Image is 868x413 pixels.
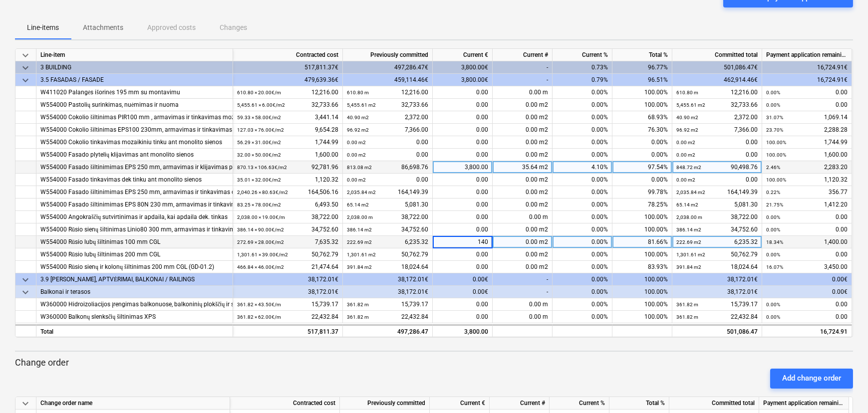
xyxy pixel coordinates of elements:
div: 2,283.20 [766,161,848,174]
small: 386.14 × 90.00€ / m2 [237,227,284,232]
small: 0.00% [766,102,780,108]
div: 0.00 [676,149,758,161]
small: 0.00 m2 [347,152,366,158]
span: keyboard_arrow_down [19,397,31,409]
div: 34,752.60 [347,223,428,236]
div: 0.00% [553,248,612,261]
small: 386.14 m2 [347,227,372,232]
div: 2,372.00 [347,111,428,124]
div: 0.00% [612,149,672,161]
div: 100.00% [612,248,672,261]
small: 5,455.61 × 6.00€ / m2 [237,102,285,108]
div: 501,086.47€ [672,61,762,74]
div: 100.00% [612,311,672,323]
small: 16.07% [766,264,783,270]
div: 0.00 [347,136,428,149]
div: 21,474.64 [237,261,338,273]
small: 65.14 m2 [347,202,369,207]
div: 22,432.84 [237,311,338,323]
div: 479,639.36€ [233,74,343,86]
div: 6,235.32 [676,236,758,248]
div: 0.00 m [493,211,553,223]
small: 0.22% [766,190,780,195]
div: 0.00 m2 [493,223,553,236]
div: Committed total [672,49,762,61]
div: 0.00 [433,186,493,199]
div: 462,914.46€ [672,74,762,86]
div: 0.00 m2 [493,124,553,136]
div: W554000 Fasado šiltinimimas EPS 80N 230 mm, armavimas ir tinkavimas dek tinku. SD-02.1.2 [40,199,229,211]
small: 2,035.84 m2 [676,190,705,195]
small: 272.69 × 28.00€ / m2 [237,239,284,245]
div: 22,432.84 [676,311,758,323]
div: Previously committed [340,397,430,410]
div: 1,600.00 [766,149,848,161]
p: Line-items [27,22,59,33]
div: Current € [430,397,490,410]
div: 2,288.28 [766,124,848,136]
div: 1,069.14 [766,111,848,124]
div: W554000 Angokraščių sutvirtinimas ir apdaila, kai apdaila dek. tinkas [40,211,229,223]
small: 1,301.61 × 39.00€ / m2 [237,252,288,257]
span: keyboard_arrow_down [19,62,31,74]
small: 610.80 × 20.00€ / m [237,90,281,95]
small: 83.25 × 78.00€ / m2 [237,202,281,207]
div: 0.00 m [493,86,553,99]
small: 2,038.00 m [676,214,702,220]
div: 0.00 m2 [493,236,553,248]
div: 0.00 m2 [493,186,553,199]
div: 0.00% [553,86,612,99]
div: 50,762.79 [676,248,758,261]
div: 0.00 [766,223,848,236]
small: 100.00% [766,152,786,158]
div: Current € [433,49,493,61]
div: 0.00 [676,136,758,149]
div: 78.25% [612,199,672,211]
div: 38,722.00 [347,211,428,223]
div: 164,149.39 [676,186,758,199]
small: 100.00% [766,140,786,145]
div: 3.9 [PERSON_NAME], APTVĖRIMAI, BALKONAI / RAILINGS [40,273,229,286]
div: 517,811.37€ [233,61,343,74]
small: 222.69 m2 [676,239,701,245]
div: 5,081.30 [676,199,758,211]
div: 0.00 m [493,298,553,311]
div: 15,739.17 [347,298,428,311]
div: 3,800.00€ [433,74,493,86]
div: 16,724.91 [766,326,848,338]
div: 0.00 [433,223,493,236]
div: 0.00% [553,111,612,124]
div: 1,600.00 [237,149,338,161]
div: 38,172.01€ [343,286,433,298]
div: 0.00% [553,124,612,136]
small: 0.00 m2 [347,177,366,183]
small: 0.00 m2 [676,152,695,158]
div: - [493,61,553,74]
div: 0.00 m2 [493,136,553,149]
small: 96.92 m2 [347,127,369,133]
small: 1,301.61 m2 [676,252,705,257]
div: 3,441.14 [237,111,338,124]
div: W554000 Pastolių surinkimas, nuėmimas ir nuoma [40,99,229,111]
div: 34,752.60 [237,223,338,236]
small: 2,035.84 m2 [347,190,376,195]
div: 100.00% [612,298,672,311]
div: 5,081.30 [347,199,428,211]
div: Current # [490,397,550,410]
small: 2,038.00 m [347,214,373,220]
div: 0.00 [433,99,493,111]
small: 35.01 × 32.00€ / m2 [237,177,281,183]
div: 12,216.00 [347,86,428,99]
div: 3,800.00€ [433,61,493,74]
div: 1,412.20 [766,199,848,211]
div: 0.00% [553,136,612,149]
div: 38,172.01€ [233,273,343,286]
div: 0.00% [553,211,612,223]
small: 21.75% [766,202,783,207]
div: 0.00 m2 [493,99,553,111]
small: 0.00% [766,214,780,220]
small: 391.84 m2 [347,264,372,270]
div: 100.00% [612,273,672,286]
div: 100.00% [612,211,672,223]
div: 50,762.79 [237,248,338,261]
